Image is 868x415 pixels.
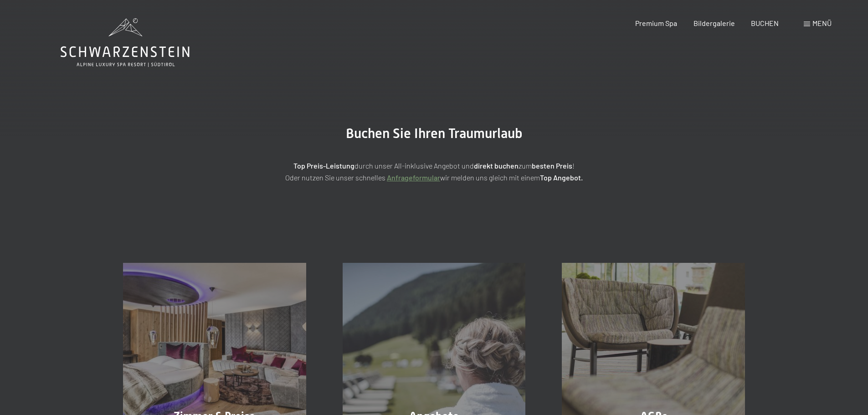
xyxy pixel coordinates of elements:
[635,19,677,27] a: Premium Spa
[206,160,662,183] p: durch unser All-inklusive Angebot und zum ! Oder nutzen Sie unser schnelles wir melden uns gleich...
[540,173,583,182] strong: Top Angebot.
[474,161,519,170] strong: direkt buchen
[293,161,354,170] strong: Top Preis-Leistung
[346,125,523,141] span: Buchen Sie Ihren Traumurlaub
[387,173,440,182] a: Anfrageformular
[812,19,832,27] span: Menü
[532,161,572,170] strong: besten Preis
[693,19,735,27] a: Bildergalerie
[751,19,779,27] a: BUCHEN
